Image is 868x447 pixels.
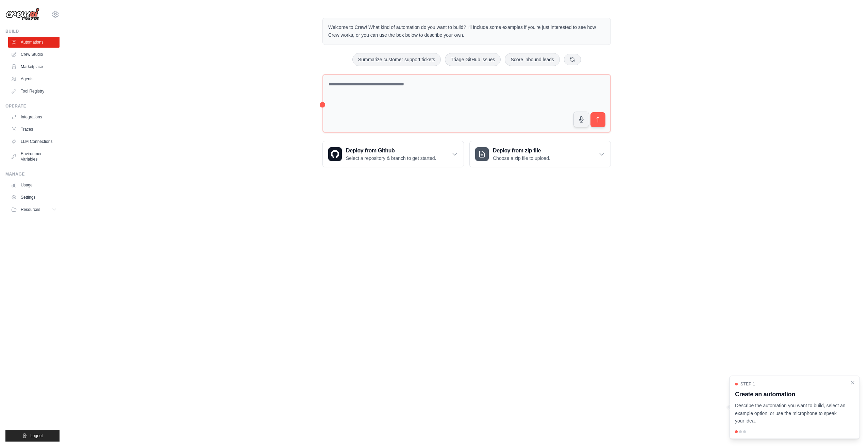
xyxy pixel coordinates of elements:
p: Describe the automation you want to build, select an example option, or use the microphone to spe... [735,402,846,425]
button: Close walkthrough [850,380,855,385]
a: Traces [8,124,60,135]
a: Marketplace [8,61,60,72]
span: Logout [30,433,43,438]
a: Tool Registry [8,86,60,97]
h3: Create an automation [735,390,846,399]
img: Logo [5,8,39,21]
a: LLM Connections [8,136,60,147]
a: Crew Studio [8,49,60,60]
button: Score inbound leads [505,53,560,66]
div: Build [5,29,60,34]
div: Operate [5,103,60,109]
a: Usage [8,180,60,191]
p: Select a repository & branch to get started. [346,155,436,162]
a: Agents [8,73,60,84]
a: Settings [8,192,60,203]
h3: Deploy from zip file [493,147,550,155]
p: Choose a zip file to upload. [493,155,550,162]
div: Manage [5,171,60,177]
span: Step 1 [740,381,755,387]
button: Summarize customer support tickets [352,53,441,66]
a: Automations [8,37,60,48]
a: Integrations [8,112,60,122]
button: Resources [8,204,60,215]
span: Resources [21,207,40,212]
a: Environment Variables [8,148,60,165]
p: Welcome to Crew! What kind of automation do you want to build? I'll include some examples if you'... [328,23,605,39]
h3: Deploy from Github [346,147,436,155]
button: Triage GitHub issues [445,53,501,66]
button: Logout [5,430,60,442]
